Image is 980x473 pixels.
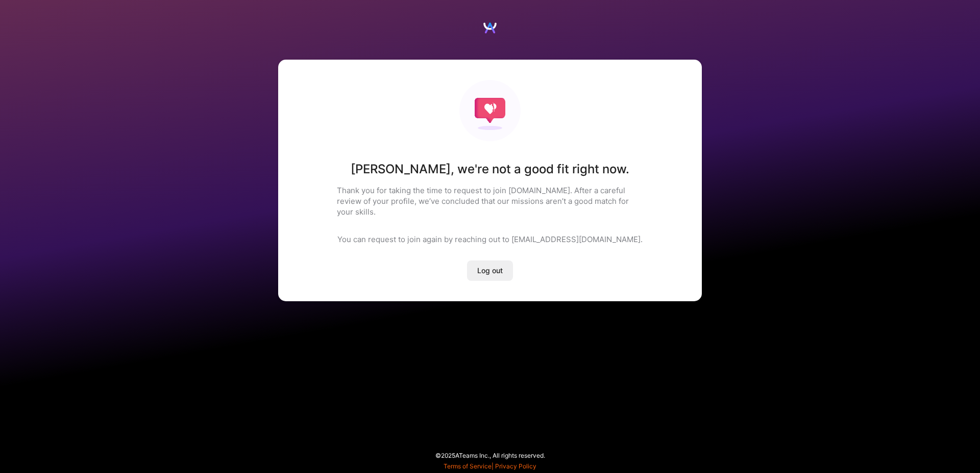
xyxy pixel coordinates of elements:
[337,234,643,245] p: You can request to join again by reaching out to [EMAIL_ADDRESS][DOMAIN_NAME].
[482,20,498,36] img: Logo
[444,462,536,470] span: |
[444,462,492,470] a: Terms of Service
[351,162,629,177] h1: [PERSON_NAME] , we're not a good fit right now.
[337,185,643,217] p: Thank you for taking the time to request to join [DOMAIN_NAME]. After a careful review of your pr...
[459,80,521,141] img: Not fit
[495,462,536,470] a: Privacy Policy
[477,266,503,276] span: Log out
